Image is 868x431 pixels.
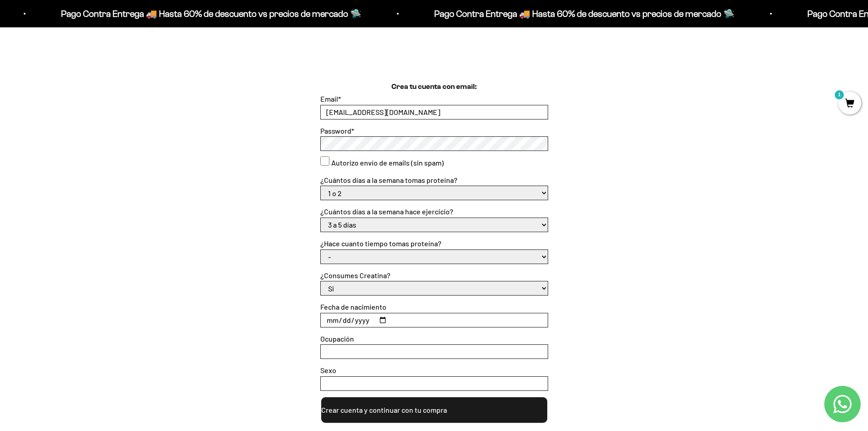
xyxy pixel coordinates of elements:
h1: Crea tu cuenta con email: [391,81,477,93]
label: Sexo [320,366,336,374]
label: ¿Consumes Creatina? [320,271,390,280]
p: Pago Contra Entrega 🚚 Hasta 60% de descuento vs precios de mercado 🛸 [59,6,360,21]
label: ¿Cuántos días a la semana tomas proteína? [320,176,457,184]
label: Fecha de nacimiento [320,302,386,311]
label: ¿Hace cuanto tiempo tomas proteína? [320,239,442,248]
button: Crear cuenta y continuar con tu compra [320,396,548,424]
label: Email [320,94,341,103]
label: Autorizo envío de emails (sin spam) [331,157,444,169]
a: 1 [838,99,861,109]
label: Password [320,126,354,135]
label: ¿Cuántos días a la semana hace ejercicio? [320,207,453,216]
p: Pago Contra Entrega 🚚 Hasta 60% de descuento vs precios de mercado 🛸 [432,6,733,21]
label: Ocupación [320,334,354,343]
mark: 1 [834,89,845,100]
